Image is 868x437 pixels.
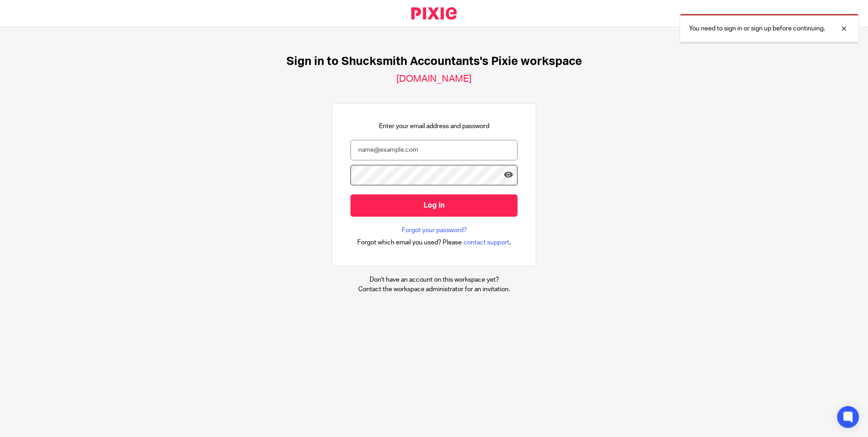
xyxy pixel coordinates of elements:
[358,285,510,294] p: Contact the workspace administrator for an invitation.
[358,275,510,284] p: Don't have an account on this workspace yet?
[286,55,582,69] h1: Sign in to Shucksmith Accountants's Pixie workspace
[357,237,511,248] div: .
[396,73,472,85] h2: [DOMAIN_NAME]
[464,238,509,247] span: contact support
[379,122,489,131] p: Enter your email address and password
[350,140,518,160] input: name@example.com
[402,226,467,235] a: Forgot your password?
[689,24,825,33] p: You need to sign in or sign up before continuing.
[350,194,518,217] input: Log in
[357,238,462,247] span: Forgot which email you used? Please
